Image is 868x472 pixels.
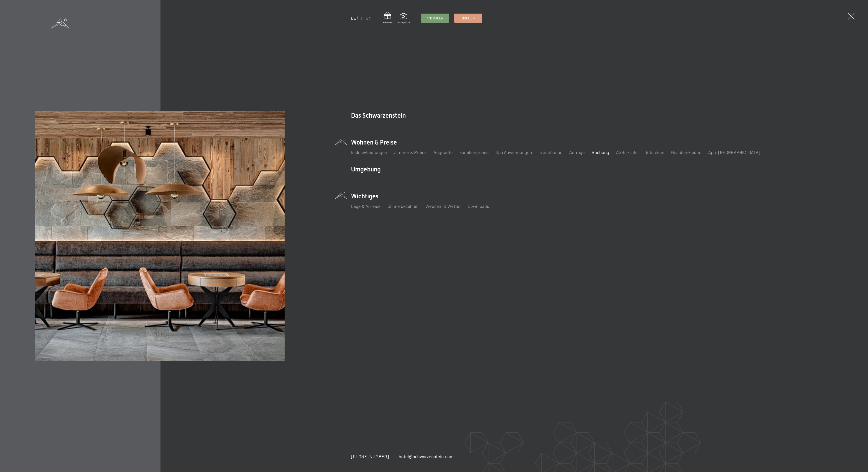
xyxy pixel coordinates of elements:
[351,453,389,460] a: [PHONE_NUMBER]
[569,149,585,155] a: Anfrage
[35,111,285,361] img: Wellnesshotels - Bar - Spieltische - Kinderunterhaltung
[495,149,532,155] a: Spa Anwendungen
[387,203,419,209] a: Online bezahlen
[351,149,387,155] a: Inklusivleistungen
[399,453,454,460] a: hotel@schwarzenstein.com
[708,149,760,155] a: App. [GEOGRAPHIC_DATA]
[454,14,482,22] a: Buchen
[351,454,389,459] span: [PHONE_NUMBER]
[394,149,427,155] a: Zimmer & Preise
[383,21,392,24] span: Gutschein
[644,149,664,155] a: Gutschein
[427,16,443,21] span: Anfragen
[616,149,638,155] a: AGBs - Info
[359,16,363,21] a: IT
[397,13,410,24] a: Bildergalerie
[460,149,489,155] a: Familienpreise
[425,203,461,209] a: Webcam & Wetter
[421,14,449,22] a: Anfragen
[366,16,371,21] a: EN
[397,21,410,24] span: Bildergalerie
[671,149,701,155] a: Geschenksidee
[539,149,562,155] a: Treuebonus
[351,203,381,209] a: Lage & Anreise
[351,16,356,21] a: DE
[468,203,489,209] a: Downloads
[383,12,392,24] a: Gutschein
[592,149,609,155] a: Buchung
[434,149,453,155] a: Angebote
[462,16,475,21] span: Buchen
